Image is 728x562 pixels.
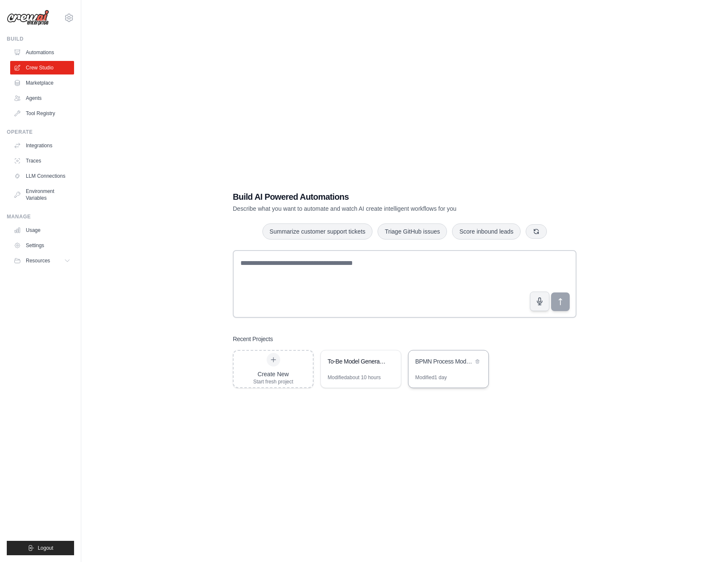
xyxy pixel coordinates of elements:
[10,139,74,152] a: Integrations
[10,254,74,267] button: Resources
[7,10,49,26] img: Logo
[10,185,74,205] a: Environment Variables
[233,204,517,213] p: Describe what you want to automate and watch AI create intelligent workflows for you
[10,91,74,105] a: Agents
[10,76,74,90] a: Marketplace
[10,239,74,252] a: Settings
[233,191,517,203] h1: Build AI Powered Automations
[415,374,447,381] div: Modified 1 day
[378,223,447,240] button: Triage GitHub issues
[26,257,50,264] span: Resources
[7,36,74,42] div: Build
[10,223,74,237] a: Usage
[452,223,521,240] button: Score inbound leads
[415,357,473,366] div: BPMN Process Model Editor - Detail & Structural
[253,370,293,378] div: Create New
[10,61,74,74] a: Crew Studio
[473,357,482,366] button: Delete project
[38,545,53,551] span: Logout
[10,169,74,183] a: LLM Connections
[262,223,372,240] button: Summarize customer support tickets
[328,374,381,381] div: Modified about 10 hours
[530,292,549,311] button: Click to speak your automation idea
[7,541,74,555] button: Logout
[10,107,74,120] a: Tool Registry
[253,378,293,385] div: Start fresh project
[10,46,74,59] a: Automations
[7,213,74,220] div: Manage
[686,521,728,562] iframe: Chat Widget
[526,224,547,239] button: Get new suggestions
[233,335,273,343] h3: Recent Projects
[7,129,74,135] div: Operate
[328,357,386,366] div: To-Be Model Generator
[10,154,74,168] a: Traces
